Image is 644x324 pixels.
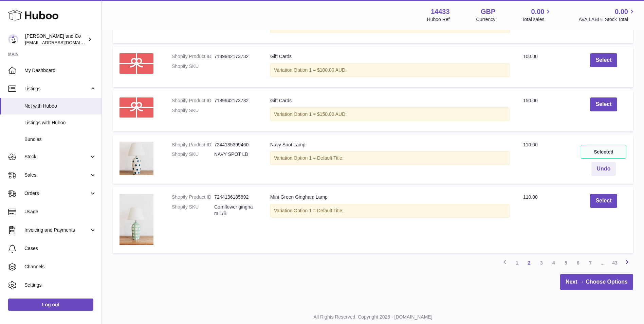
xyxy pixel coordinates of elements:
dd: Cornflower gingham L/B [214,204,257,217]
button: Select [590,53,617,67]
span: Listings with Huboo [24,120,96,126]
dd: 7189942173732 [214,53,257,60]
dt: Shopify SKU [172,204,214,217]
span: 0.00 [531,7,545,16]
span: Usage [24,209,96,215]
span: [EMAIL_ADDRESS][DOMAIN_NAME] [25,40,100,45]
a: 0.00 AVAILABLE Stock Total [578,7,636,23]
div: Navy Spot Lamp [270,142,510,148]
img: e38bd83af578077b65a31424bd24d085_eeef8b34-ebaf-425e-9b5d-8217ba490d08.png [119,53,153,74]
dt: Shopify SKU [172,151,214,158]
div: Selected [581,145,626,159]
strong: GBP [481,7,495,16]
div: Gift Cards [270,97,510,104]
p: All Rights Reserved. Copyright 2025 - [DOMAIN_NAME] [107,314,639,320]
a: 7 [584,257,596,269]
a: 1 [511,257,523,269]
span: ... [596,257,609,269]
span: Option 1 = Default Title; [294,208,344,213]
div: Variation: [270,63,510,77]
a: 2 [523,257,535,269]
span: Cases [24,245,96,252]
img: internalAdmin-14433@internal.huboo.com [8,34,18,44]
span: 110.00 [523,194,538,200]
span: 110.00 [523,142,538,147]
dt: Shopify Product ID [172,142,214,148]
span: 0.00 [615,7,628,16]
div: Gift Cards [270,53,510,60]
a: 3 [535,257,548,269]
span: Bundles [24,136,96,143]
span: Not with Huboo [24,103,96,109]
dt: Shopify SKU [172,63,214,70]
div: Variation: [270,107,510,121]
span: 150.00 [523,98,538,103]
span: Invoicing and Payments [24,227,89,233]
div: Huboo Ref [427,16,450,23]
a: 4 [548,257,560,269]
dt: Shopify SKU [172,107,214,114]
div: Currency [476,16,496,23]
span: My Dashboard [24,67,96,74]
span: Sales [24,172,89,178]
strong: 14433 [431,7,450,16]
img: Noss_Co_AbbieMelle_17_1.jpg [119,142,153,176]
span: Option 1 = Default Title; [294,155,344,161]
a: 5 [560,257,572,269]
span: 100.00 [523,54,538,59]
dd: 7189942173732 [214,97,257,104]
span: Option 1 = $100.00 AUD; [294,67,347,73]
dt: Shopify Product ID [172,194,214,200]
span: Channels [24,264,96,270]
span: Orders [24,190,89,197]
span: Total sales [522,16,552,23]
dt: Shopify Product ID [172,53,214,60]
span: AVAILABLE Stock Total [578,16,636,23]
dd: 7244136185892 [214,194,257,200]
img: Noss_Co_AbbieMelle_20_1.jpg [119,194,153,245]
div: [PERSON_NAME] and Co [25,33,86,46]
span: Settings [24,282,96,288]
div: Variation: [270,151,510,165]
a: Log out [8,299,93,311]
a: 43 [609,257,621,269]
button: Undo [591,162,616,176]
div: Variation: [270,204,510,218]
span: Listings [24,86,89,92]
span: Stock [24,154,89,160]
button: Select [590,194,617,208]
span: Option 1 = $150.00 AUD; [294,111,347,117]
dd: NAVY SPOT LB [214,151,257,158]
img: e38bd83af578077b65a31424bd24d085_eeef8b34-ebaf-425e-9b5d-8217ba490d08.png [119,97,153,118]
dt: Shopify Product ID [172,97,214,104]
button: Select [590,97,617,111]
a: 6 [572,257,584,269]
a: Next → Choose Options [560,274,633,290]
dd: 7244135399460 [214,142,257,148]
div: Mint Green Gingham Lamp [270,194,510,200]
a: 0.00 Total sales [522,7,552,23]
